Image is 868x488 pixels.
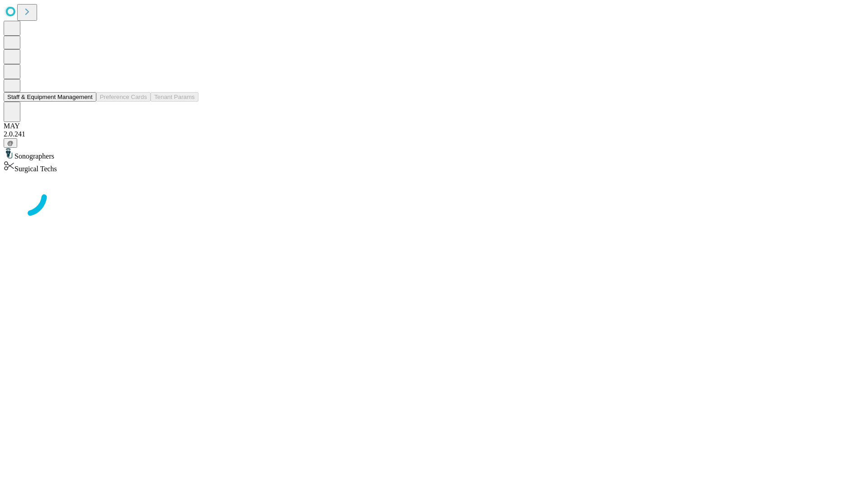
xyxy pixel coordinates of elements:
[4,148,864,160] div: Sonographers
[4,122,864,130] div: MAY
[7,140,14,146] span: @
[4,92,96,102] button: Staff & Equipment Management
[4,160,864,173] div: Surgical Techs
[151,92,198,102] button: Tenant Params
[4,130,864,138] div: 2.0.241
[4,138,17,148] button: @
[96,92,151,102] button: Preference Cards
